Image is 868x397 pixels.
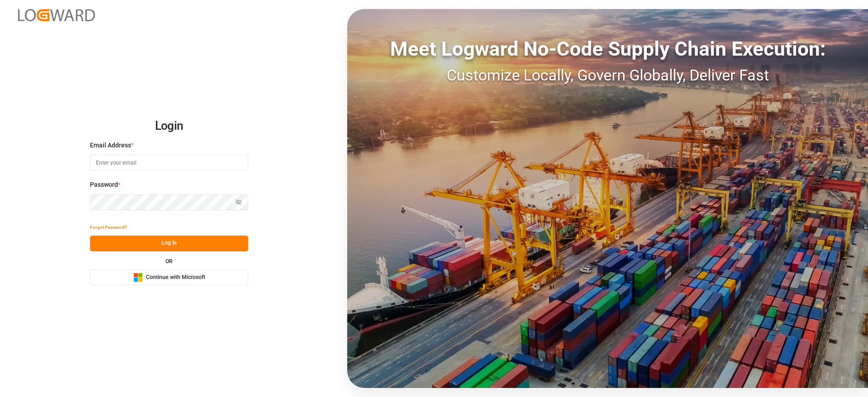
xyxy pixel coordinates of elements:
[90,236,248,251] button: Log In
[347,34,868,64] div: Meet Logward No-Code Supply Chain Execution:
[165,259,173,264] small: OR
[90,220,127,236] button: Forgot Password?
[347,64,868,87] div: Customize Locally, Govern Globally, Deliver Fast
[90,112,248,141] h2: Login
[90,180,118,189] span: Password
[90,269,248,285] button: Continue with Microsoft
[90,141,131,150] span: Email Address
[18,9,95,21] img: Logward_new_orange.png
[90,155,248,170] input: Enter your email
[146,274,205,282] span: Continue with Microsoft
